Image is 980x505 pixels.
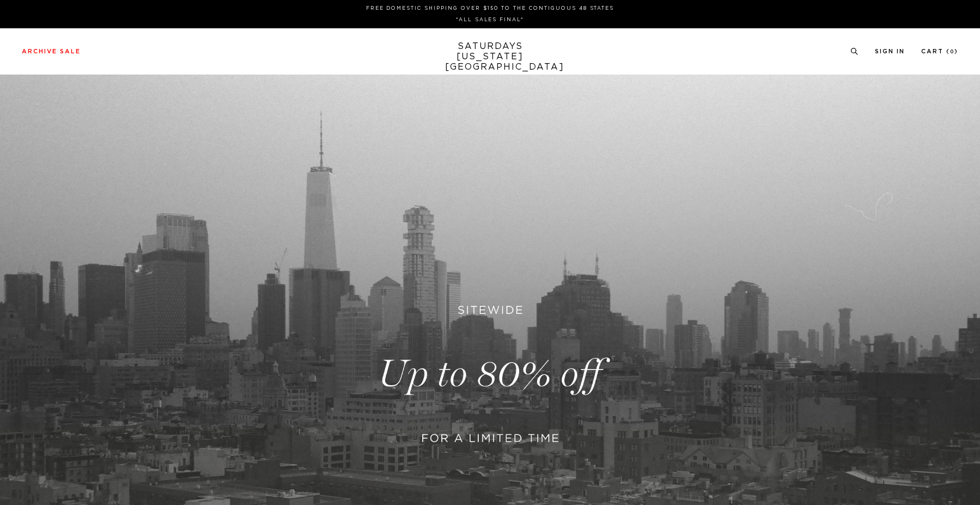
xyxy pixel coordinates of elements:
a: SATURDAYS[US_STATE][GEOGRAPHIC_DATA] [445,41,535,72]
a: Archive Sale [22,48,81,54]
small: 0 [950,50,954,54]
a: Sign In [875,48,905,54]
p: FREE DOMESTIC SHIPPING OVER $150 TO THE CONTIGUOUS 48 STATES [26,4,954,13]
p: *ALL SALES FINAL* [26,16,954,24]
a: Cart (0) [921,48,958,54]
